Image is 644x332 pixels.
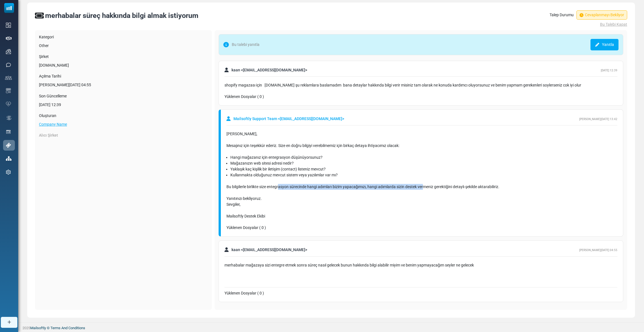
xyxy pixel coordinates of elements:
[39,93,208,99] label: Son Güncelleme
[224,262,617,268] div: merhabalar mağazaya sizi entegre etmek sonra süreç nasıl gelecek bunun hakkında bilgi alabilir mi...
[39,34,208,40] label: Kategori
[6,23,11,28] img: dashboard-icon.svg
[576,10,627,20] span: Cevaplanmayı Bekliyor
[230,155,617,160] li: Hangi mağazanız için entegrasyon düşünüyorsunuz?
[550,22,627,27] a: Bu Talebi Kapat
[230,160,617,166] li: Mağazanızın web sitesi adresi nedir?
[590,39,618,50] a: Yanıtla
[6,170,11,175] img: settings-icon.svg
[230,172,617,178] li: Kullanmakta olduğunuz mevcut sistem veya yazılımlar var mı?
[5,76,12,80] img: contacts-icon.svg
[6,88,11,93] img: email-templates-icon.svg
[224,82,617,88] div: shopify magazası için [DOMAIN_NAME] şu reklamlara baslamadım bana detaylar hakkında bilgi verir m...
[224,94,617,100] div: Yüklenen Dosyalar ( 0 )
[226,131,617,143] div: [PERSON_NAME],
[550,10,627,20] div: Talep Durumu
[226,196,617,202] div: Yanıtınızı bekliyoruz.
[579,249,617,252] span: [PERSON_NAME][DATE] 04:55
[6,49,11,54] img: campaigns-icon.png
[226,143,617,155] div: Mesajınız için teşekkür ederiz. Size en doğru bilgiyi verebilmemiz için birkaç detaya ihtiyacımız...
[39,54,208,60] label: Şirket
[39,62,208,68] div: [DOMAIN_NAME]
[50,326,85,330] span: translation missing: tr.layouts.footer.terms_and_conditions
[50,326,85,330] a: Terms And Conditions
[226,184,617,196] div: Bu bilgilerle birlikte size entegrasyon sürecinde hangi adımları bizim yapacağımızı, hangi adımla...
[39,82,208,88] div: [PERSON_NAME][DATE] 04:55
[39,122,67,127] a: Company Name
[601,69,617,72] span: [DATE] 12:39
[39,43,208,49] div: Other
[223,39,260,50] span: Bu talebi yanıtla
[6,115,12,121] img: workflow.svg
[579,118,617,121] span: [PERSON_NAME][DATE] 13:42
[231,67,307,73] span: kaan < [EMAIL_ADDRESS][DOMAIN_NAME] >
[6,143,11,148] img: support-icon-active.svg
[230,166,617,172] li: Yaklaşık kaç kişilik bir iletişim (contact) listeniz mevcut?
[45,10,198,21] div: merhabalar süreç hakkında bilgi almak istiyorum
[233,116,344,122] span: Mailsoftly Support Team < [EMAIL_ADDRESS][DOMAIN_NAME] >
[226,202,617,219] div: Sevgiler, Mailsoftly Destek Ekibi
[30,326,50,330] a: Mailsoftly ©
[4,3,14,13] img: mailsoftly_icon_blue_white.svg
[6,102,11,106] img: domain-health-icon.svg
[39,132,58,138] label: Alıcı Şirket
[39,102,208,108] div: [DATE] 12:39
[39,113,208,119] label: Oluşturan
[6,62,11,67] img: sms-icon.png
[224,290,617,296] div: Yüklenen Dosyalar ( 0 )
[231,247,307,253] span: kaan < [EMAIL_ADDRESS][DOMAIN_NAME] >
[39,73,208,79] label: Açılma Tarihi
[6,129,11,134] img: landing_pages.svg
[226,225,617,231] div: Yüklenen Dosyalar ( 0 )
